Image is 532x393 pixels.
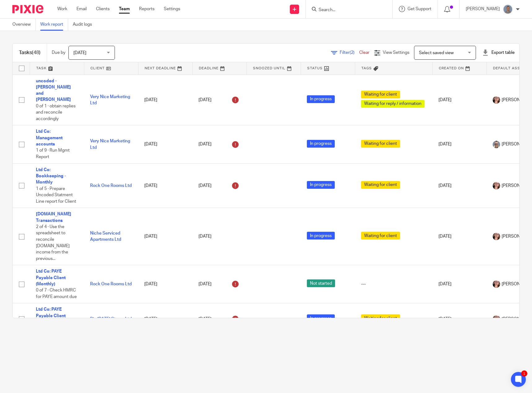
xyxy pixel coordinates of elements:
span: In progress [307,95,335,103]
span: 0 of 7 · Check HMRC for PAYE amount due [36,288,77,299]
span: 1 of 5 · Prepare Uncoded Statment Line report for Client [36,187,76,204]
td: [DATE] [138,75,192,125]
a: Ltd Co: Management accounts [36,129,63,146]
a: Settings [164,6,180,12]
span: Not started [307,279,335,287]
td: [DATE] [138,303,192,335]
span: [DATE] [73,51,86,55]
span: Waiting for client [361,232,400,240]
a: Clients [96,6,110,12]
a: Rock One Rooms Ltd [90,184,132,188]
td: [DATE] [432,75,486,125]
a: Niche Serviced Apartments Ltd [90,231,121,242]
div: [DATE] [198,233,240,240]
span: Waiting for reply / information [361,100,425,108]
p: [PERSON_NAME] [466,6,500,12]
div: [DATE] [198,279,240,289]
span: (2) [350,50,355,55]
img: James%20Headshot.png [503,4,513,14]
a: Ltd Co: PAYE Payable Client (Monthly) [36,307,66,324]
td: [DATE] [138,163,192,208]
img: Website%20Headshot.png [493,141,500,148]
a: Big [DATE] Stores Ltd [90,317,132,321]
div: [DATE] [198,181,240,191]
td: [DATE] [432,125,486,163]
a: Ltd Co: PAYE Payable Client (Monthly) [36,269,66,286]
span: In progress [307,232,335,240]
a: Very Nice Marketing Ltd [90,95,130,105]
td: [DATE] [432,303,486,335]
div: --- [361,281,426,287]
div: 1 [521,370,527,377]
span: Get Support [408,7,431,11]
span: Waiting for client [361,140,400,148]
span: Tags [361,67,372,70]
a: Overview [12,19,36,31]
a: Clear [359,50,369,55]
span: (48) [32,50,41,55]
input: Search [318,7,374,13]
span: 2 of 4 · Use the spreadsheet to reconcile [DOMAIN_NAME] income from the previous... [36,225,70,261]
img: Pixie [12,5,43,13]
span: Waiting for client [361,91,400,98]
img: Louise.jpg [493,233,500,240]
span: In progress [307,140,335,148]
span: In progress [307,181,335,189]
span: 0 of 1 · obtain replies and reconcile accordingly [36,104,76,121]
span: Filter [340,50,359,55]
span: Waiting for client [361,181,400,189]
a: Ltd Co: Bookkeeping - Monthly [36,168,66,185]
div: Export table [482,50,515,56]
td: [DATE] [138,265,192,303]
td: [DATE] [138,208,192,265]
h1: Tasks [19,50,41,56]
span: In progress [307,314,335,322]
a: uncoded - [PERSON_NAME] and [PERSON_NAME] [36,79,71,102]
p: Due by [52,50,65,56]
a: Rock One Rooms Ltd [90,282,132,286]
div: [DATE] [198,95,240,105]
a: Very Nice Marketing Ltd [90,139,130,149]
img: Louise.jpg [493,182,500,189]
a: [DOMAIN_NAME] Transactions [36,212,71,222]
a: Work report [40,19,68,31]
a: Work [57,6,67,12]
span: Select saved view [419,51,454,55]
span: View Settings [383,50,409,55]
a: Reports [139,6,155,12]
td: [DATE] [432,265,486,303]
td: [DATE] [432,163,486,208]
img: Louise.jpg [493,96,500,104]
td: [DATE] [138,125,192,163]
img: Louise.jpg [493,315,500,323]
img: Louise.jpg [493,280,500,288]
td: [DATE] [432,208,486,265]
a: Audit logs [73,19,97,31]
a: Email [76,6,87,12]
div: [DATE] [198,314,240,324]
div: [DATE] [198,140,240,149]
a: Team [119,6,130,12]
span: 1 of 9 · Run Mgmt Report [36,149,70,159]
span: Waiting for client [361,314,400,322]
